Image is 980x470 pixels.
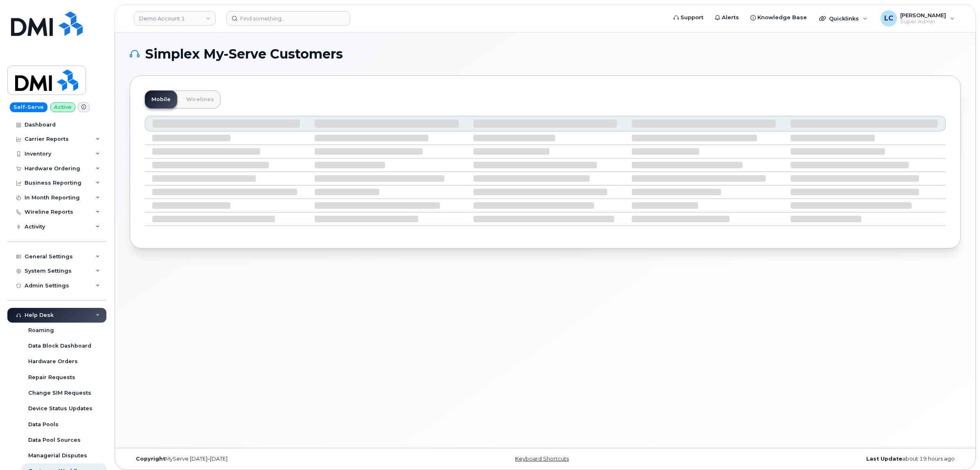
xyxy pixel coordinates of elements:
[130,456,407,462] div: MyServe [DATE]–[DATE]
[684,456,961,462] div: about 19 hours ago
[145,90,177,108] a: Mobile
[136,456,165,462] strong: Copyright
[515,456,569,462] a: Keyboard Shortcuts
[866,456,902,462] strong: Last Update
[145,48,343,60] span: Simplex My-Serve Customers
[180,90,221,108] a: Wirelines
